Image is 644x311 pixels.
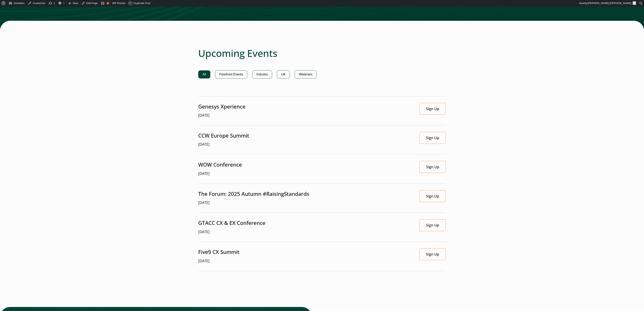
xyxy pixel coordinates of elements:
div: OK [107,2,109,4]
button: Industry [252,70,272,78]
button: Forefront Events [215,70,247,78]
a: Link opens in a new window [419,103,446,115]
p: Five9 CX Summit [198,248,239,256]
a: Link opens in a new window [419,190,446,202]
p: The Forum: 2025 Autumn #RaisingStandards [198,190,309,198]
span: [DATE] [198,113,246,118]
h2: Upcoming Events [198,47,446,59]
button: All [198,70,210,78]
a: Link opens in a new window [419,132,446,144]
a: Link opens in a new window [419,219,446,231]
span: [DATE] [198,142,249,147]
button: Webinars [295,70,317,78]
a: Link opens in a new window [419,248,446,260]
p: WOW Conference [198,161,242,168]
p: Genesys Xperience [198,103,246,110]
span: [DATE] [198,229,265,235]
span: [PERSON_NAME].[PERSON_NAME] [588,2,631,5]
button: UK [277,70,290,78]
p: GTACC CX & EX Conference [198,219,265,227]
p: CCW Europe Summit [198,132,249,139]
span: [DATE] [198,200,309,205]
span: [DATE] [198,258,239,264]
a: Link opens in a new window [419,161,446,173]
span: [DATE] [198,171,242,176]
